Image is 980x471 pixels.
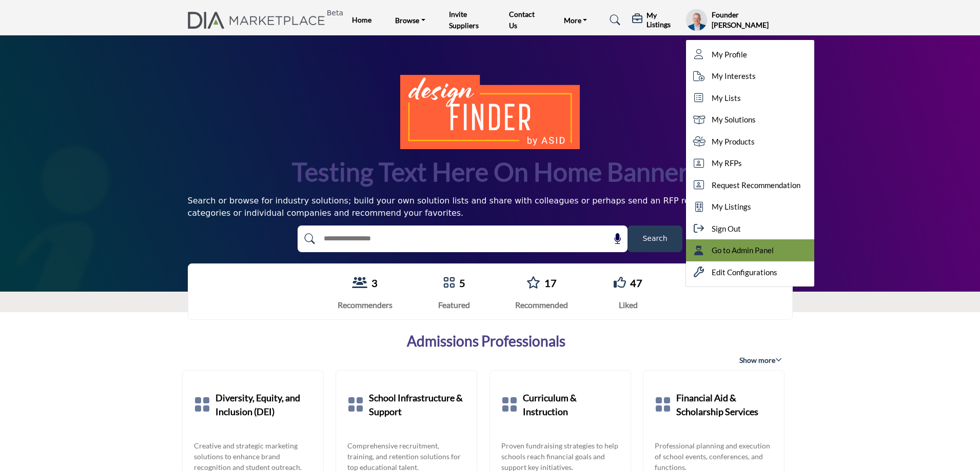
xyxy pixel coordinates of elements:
div: Recommended [515,299,568,311]
span: Sign Out [712,223,741,235]
h6: Beta [327,9,343,17]
div: Search or browse for industry solutions; build your own solution lists and share with colleagues ... [188,195,793,219]
span: My Solutions [712,114,756,126]
h1: Testing text here on home banner [292,155,689,189]
a: Browse [388,13,433,27]
span: My Profile [712,49,747,60]
a: Diversity, Equity, and Inclusion (DEI) [215,382,312,428]
a: More [557,13,595,27]
i: Go to Liked [614,276,626,289]
span: Search [642,233,667,244]
span: My Lists [712,92,741,104]
a: My Solutions [686,109,814,131]
div: My Listings [632,11,680,29]
button: Search [628,226,682,252]
a: Request Recommendation [686,174,814,196]
span: My Listings [712,201,751,213]
a: Financial Aid & Scholarship Services [676,382,773,428]
a: Invite Suppliers [449,10,479,30]
button: Show hide supplier dropdown [685,9,707,31]
a: Search [600,12,627,28]
a: 17 [544,277,557,289]
a: My Products [686,131,814,153]
a: 47 [630,277,642,289]
span: Edit Configurations [712,267,777,278]
a: My RFPs [686,152,814,174]
a: My Lists [686,87,814,109]
span: Go to Admin Panel [712,244,774,256]
div: Liked [614,299,642,311]
a: Go to Recommended [526,276,540,290]
span: Show more [739,355,782,365]
a: 3 [371,277,378,289]
a: School Infrastructure & Support [369,382,465,428]
a: View Recommenders [352,276,367,290]
span: Request Recommendation [712,179,800,191]
span: My Products [712,136,755,148]
a: My Profile [686,44,814,66]
div: Recommenders [338,299,393,311]
a: Curriculum & Instruction [523,382,619,428]
img: Site Logo [188,12,331,29]
div: Featured [438,299,470,311]
a: Admissions Professionals [407,333,565,350]
a: My Listings [686,196,814,218]
span: My Interests [712,70,756,82]
a: Beta [188,12,331,29]
a: Contact Us [509,10,535,30]
a: Go to Featured [443,276,455,290]
a: Home [352,15,371,24]
a: My Interests [686,65,814,87]
span: My RFPs [712,157,742,169]
h5: Founder [PERSON_NAME] [712,10,793,30]
h5: My Listings [646,11,680,29]
img: image [400,75,580,149]
a: 5 [459,277,465,289]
